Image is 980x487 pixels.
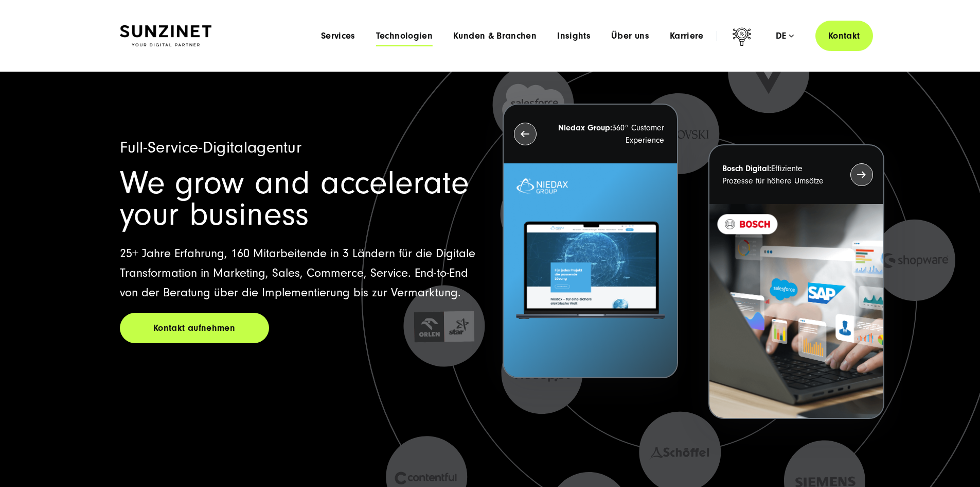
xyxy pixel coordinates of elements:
p: Effiziente Prozesse für höhere Umsätze [722,162,831,187]
a: Kunden & Branchen [453,31,537,41]
strong: Bosch Digital: [722,164,771,173]
img: Letztes Projekt von Niedax. Ein Laptop auf dem die Niedax Website geöffnet ist, auf blauem Hinter... [504,163,677,377]
a: Technologien [376,31,433,41]
button: Bosch Digital:Effiziente Prozesse für höhere Umsätze BOSCH - Kundeprojekt - Digital Transformatio... [708,144,884,419]
p: 360° Customer Experience [555,122,664,146]
button: Niedax Group:360° Customer Experience Letztes Projekt von Niedax. Ein Laptop auf dem die Niedax W... [503,104,678,378]
span: We grow and accelerate your business [120,164,469,233]
strong: Niedax Group: [558,123,612,132]
p: 25+ Jahre Erfahrung, 160 Mitarbeitende in 3 Ländern für die Digitale Transformation in Marketing,... [120,244,478,303]
a: Services [321,31,355,41]
a: Kontakt [815,21,873,51]
img: BOSCH - Kundeprojekt - Digital Transformation Agentur SUNZINET [709,204,883,418]
a: Insights [557,31,591,41]
a: Über uns [611,31,649,41]
img: SUNZINET Full Service Digital Agentur [120,25,211,47]
a: Karriere [670,31,704,41]
div: de [776,31,794,41]
a: Kontakt aufnehmen [120,313,269,343]
span: Full-Service-Digitalagentur [120,138,302,157]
